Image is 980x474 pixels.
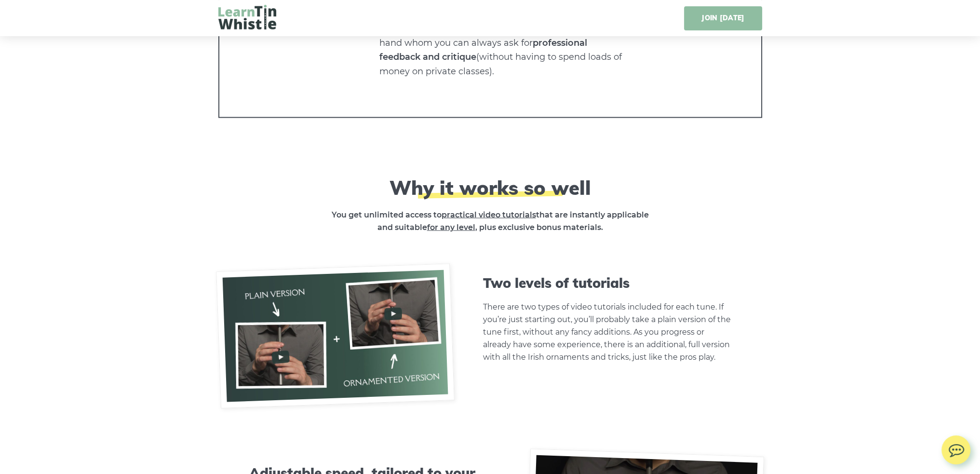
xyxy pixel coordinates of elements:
[483,301,731,364] p: There are two types of video tutorials included for each tune. If you’re just starting out, you’l...
[483,275,731,291] h3: Two levels of tutorials
[332,210,649,232] strong: You get unlimited access to that are instantly applicable and suitable , plus exclusive bonus mat...
[379,8,625,79] li: When you are in doubt about a certain technique or your playing overall, you’d like to have someo...
[314,176,666,199] h2: Why it works so well
[218,5,276,29] img: LearnTinWhistle.com
[427,223,475,232] span: for any level
[941,435,970,460] img: chat.svg
[442,210,536,219] span: practical video tutorials
[684,6,762,30] a: JOIN [DATE]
